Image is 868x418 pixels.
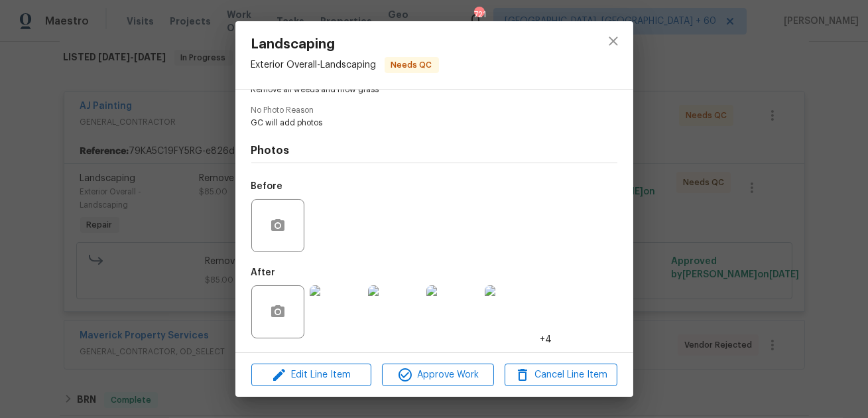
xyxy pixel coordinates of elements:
span: Needs QC [386,58,438,72]
span: Landscaping [251,37,439,52]
span: No Photo Reason [251,106,617,115]
span: Approve Work [386,367,490,383]
h5: After [251,268,276,277]
span: Cancel Line Item [509,367,613,383]
span: Exterior Overall - Landscaping [251,60,377,70]
span: Remove all weeds and mow grass [251,84,581,96]
button: close [597,25,629,57]
button: Edit Line Item [251,364,371,387]
span: +4 [540,333,552,346]
div: 721 [474,8,483,21]
h4: Photos [251,144,617,157]
span: GC will add photos [251,117,581,129]
span: Edit Line Item [255,367,367,383]
button: Approve Work [382,364,494,387]
button: Cancel Line Item [505,364,617,387]
h5: Before [251,182,283,191]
